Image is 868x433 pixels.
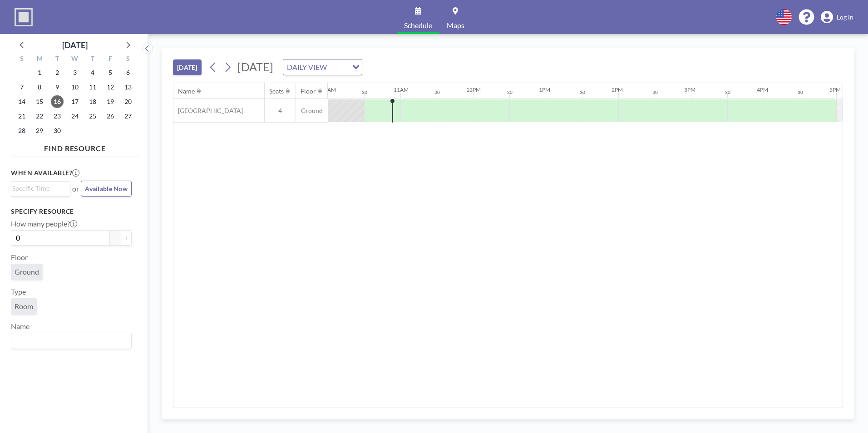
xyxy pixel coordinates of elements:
[69,81,81,93] span: Wednesday, September 10, 2025
[330,61,347,73] input: Search for option
[51,110,64,123] span: Tuesday, September 23, 2025
[49,54,66,65] div: T
[122,66,134,79] span: Saturday, September 6, 2025
[173,59,202,75] button: [DATE]
[51,66,64,79] span: Tuesday, September 2, 2025
[15,124,28,137] span: Sunday, September 28, 2025
[33,95,46,108] span: Monday, September 15, 2025
[301,87,316,95] div: Floor
[652,89,658,95] div: 30
[11,140,139,153] h4: FIND RESOURCE
[51,95,64,108] span: Tuesday, September 16, 2025
[321,86,336,93] div: 10AM
[62,39,88,51] div: [DATE]
[12,183,65,193] input: Search for option
[51,124,64,137] span: Tuesday, September 30, 2025
[11,182,70,195] div: Search for option
[265,107,296,115] span: 4
[69,95,81,108] span: Wednesday, September 17, 2025
[580,89,585,95] div: 30
[285,61,329,73] span: DAILY VIEW
[86,66,99,79] span: Thursday, September 4, 2025
[466,86,481,93] div: 12PM
[15,8,33,26] img: organization-logo
[33,66,46,79] span: Monday, September 1, 2025
[119,54,137,65] div: S
[269,87,284,95] div: Seats
[612,86,623,93] div: 2PM
[15,110,28,123] span: Sunday, September 21, 2025
[684,86,695,93] div: 3PM
[798,89,803,95] div: 30
[81,181,132,197] button: Available Now
[11,322,30,331] label: Name
[173,107,243,115] span: [GEOGRAPHIC_DATA]
[69,110,81,123] span: Wednesday, September 24, 2025
[122,81,134,93] span: Saturday, September 13, 2025
[122,95,134,108] span: Saturday, September 20, 2025
[122,110,134,123] span: Saturday, September 27, 2025
[86,110,99,123] span: Thursday, September 25, 2025
[101,54,119,65] div: F
[15,302,33,311] span: Room
[33,81,46,93] span: Monday, September 8, 2025
[362,89,367,95] div: 30
[296,107,328,115] span: Ground
[121,230,132,246] button: +
[237,60,273,74] span: [DATE]
[104,95,117,108] span: Friday, September 19, 2025
[15,267,39,276] span: Ground
[11,207,132,216] h3: Specify resource
[66,54,84,65] div: W
[84,54,101,65] div: T
[11,219,77,228] label: How many people?
[434,89,440,95] div: 30
[539,86,550,93] div: 1PM
[85,185,128,192] span: Available Now
[69,66,81,79] span: Wednesday, September 3, 2025
[11,333,131,349] div: Search for option
[725,89,730,95] div: 30
[104,66,117,79] span: Friday, September 5, 2025
[837,13,853,21] span: Log in
[15,95,28,108] span: Sunday, September 14, 2025
[86,81,99,93] span: Thursday, September 11, 2025
[404,22,432,29] span: Schedule
[829,86,841,93] div: 5PM
[86,95,99,108] span: Thursday, September 18, 2025
[447,22,464,29] span: Maps
[13,54,31,65] div: S
[394,86,409,93] div: 11AM
[12,335,126,347] input: Search for option
[283,59,362,75] div: Search for option
[51,81,64,93] span: Tuesday, September 9, 2025
[33,124,46,137] span: Monday, September 29, 2025
[821,11,853,24] a: Log in
[757,86,768,93] div: 4PM
[15,81,28,93] span: Sunday, September 7, 2025
[33,110,46,123] span: Monday, September 22, 2025
[11,287,26,296] label: Type
[72,184,79,193] span: or
[178,87,195,95] div: Name
[31,54,49,65] div: M
[11,253,28,262] label: Floor
[104,81,117,93] span: Friday, September 12, 2025
[104,110,117,123] span: Friday, September 26, 2025
[110,230,121,246] button: -
[507,89,513,95] div: 30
